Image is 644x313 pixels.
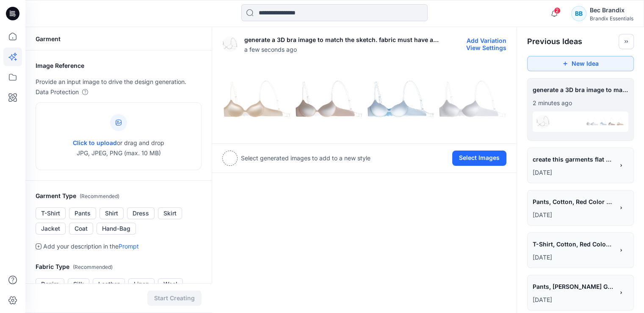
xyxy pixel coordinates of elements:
p: September 29, 2025 [533,98,628,108]
button: Leather [93,278,125,290]
button: View Settings [466,44,506,51]
img: 1.png [295,65,362,133]
button: Jacket [36,223,66,235]
img: eyJhbGciOiJIUzI1NiIsImtpZCI6IjAiLCJ0eXAiOiJKV1QifQ.eyJkYXRhIjp7InR5cGUiOiJzdG9yYWdlIiwicGF0aCI6Im... [536,115,550,129]
button: Dress [127,207,155,219]
span: Click to upload [73,139,117,146]
p: generate a 3D bra image to match the sketch. fabric must have a sateen sheen. Bra should in in co... [244,35,450,45]
img: 0.png [611,115,625,129]
span: ( Recommended ) [73,264,113,270]
img: 2.png [594,115,608,129]
span: T-Shirt, Cotton, Red Color 3D Garment [533,238,613,250]
button: Silk [68,278,89,290]
h2: Garment Type [36,191,202,201]
button: Wool [158,278,183,290]
img: 3.png [586,115,600,129]
span: 2 [554,7,561,14]
span: create this garments flat sketch [533,153,613,165]
button: Hand-Bag [97,223,136,235]
span: Pants, Cotton, Olive Green Garment [533,280,613,293]
img: 3.png [438,65,506,133]
span: Pants, Cotton, Red Color 3D garment [533,196,613,208]
p: Select generated images to add to a new style [241,153,370,163]
p: or drag and drop JPG, JPEG, PNG (max. 10 MB) [73,138,164,158]
a: Prompt [119,243,139,250]
button: Shirt [100,207,124,219]
h2: Previous Ideas [527,36,582,47]
h2: Image Reference [36,61,202,71]
button: Linen [128,278,155,290]
p: Data Protection [36,87,79,97]
button: Add Variation [467,37,506,44]
button: New Idea [527,56,634,71]
p: September 17, 2025 [533,210,614,220]
img: eyJhbGciOiJIUzI1NiIsImtpZCI6IjAiLCJ0eXAiOiJKV1QifQ.eyJkYXRhIjp7InR5cGUiOiJzdG9yYWdlIiwicGF0aCI6Im... [222,36,238,52]
button: T-Shirt [36,207,66,219]
button: Coat [69,223,93,235]
h2: Fabric Type [36,262,202,272]
button: Denim [36,278,64,290]
span: generate a 3D bra image to match the sketch. fabric must have a sateen sheen. Bra should in in co... [533,84,628,96]
button: Select Images [452,151,506,166]
img: 2.png [367,65,434,133]
button: Toggle idea bar [619,34,634,49]
span: ( Recommended ) [80,193,119,199]
div: BB [571,6,586,21]
p: Add your description in the [43,241,139,252]
div: Bec Brandix [590,5,633,15]
img: 0.png [223,65,290,133]
div: Brandix Essentials [590,15,633,22]
p: September 24, 2025 [533,168,614,178]
p: September 17, 2025 [533,295,614,305]
span: a few seconds ago [244,45,450,54]
p: Provide an input image to drive the design generation. [36,77,202,87]
button: Skirt [158,207,182,219]
p: September 17, 2025 [533,252,614,263]
img: 1.png [603,115,616,129]
button: Pants [69,207,96,219]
